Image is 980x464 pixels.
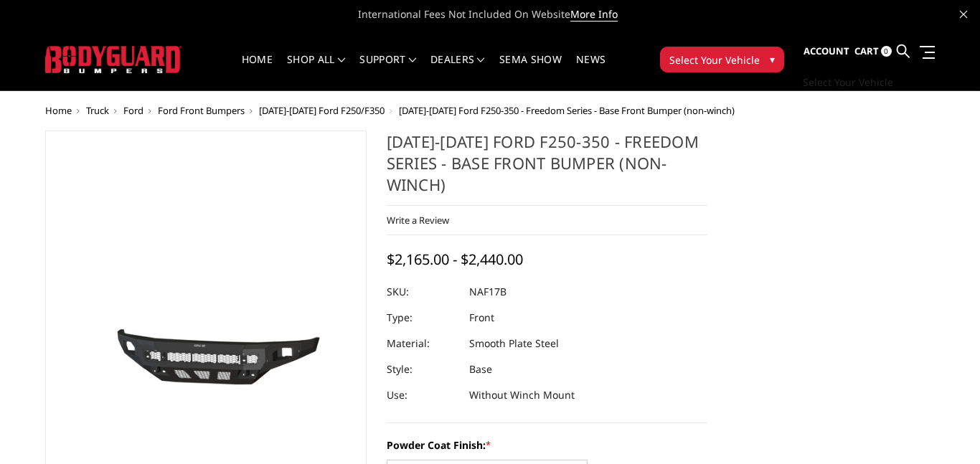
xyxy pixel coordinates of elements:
span: [DATE]-[DATE] Ford F250-350 - Freedom Series - Base Front Bumper (non-winch) [399,104,735,117]
dt: Type: [387,305,458,331]
a: Write a Review [387,214,449,227]
a: Account [804,32,849,71]
span: $2,165.00 - $2,440.00 [387,250,523,269]
dd: NAF17B [469,279,507,305]
dd: Base [469,356,492,382]
span: Select Your Vehicle [803,75,893,89]
img: BODYGUARD BUMPERS [45,46,182,72]
a: Home [242,55,273,82]
a: Ford [123,104,143,117]
dd: Without Winch Mount [469,382,575,408]
h1: [DATE]-[DATE] Ford F250-350 - Freedom Series - Base Front Bumper (non-winch) [387,131,708,206]
a: Dealers [430,55,485,82]
a: Truck [86,104,109,117]
span: Account [804,44,849,57]
dd: Front [469,305,494,331]
a: Support [359,55,416,82]
dt: Style: [387,356,458,382]
a: Home [45,104,72,117]
a: More Info [570,7,618,22]
a: News [576,55,606,82]
dt: Use: [387,382,458,408]
button: Select Your Vehicle [798,74,897,90]
span: Cart [854,44,879,57]
a: SEMA Show [499,55,562,82]
label: Powder Coat Finish: [387,437,708,453]
span: 0 [881,46,892,57]
span: ▾ [770,52,775,67]
span: Select Your Vehicle [669,52,760,67]
dt: Material: [387,331,458,356]
a: [DATE]-[DATE] Ford F250/F350 [259,104,385,117]
dd: Smooth Plate Steel [469,331,559,356]
dt: SKU: [387,279,458,305]
button: Select Your Vehicle [660,47,784,72]
a: Cart 0 [854,32,892,71]
a: shop all [287,55,345,82]
a: Ford Front Bumpers [158,104,245,117]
